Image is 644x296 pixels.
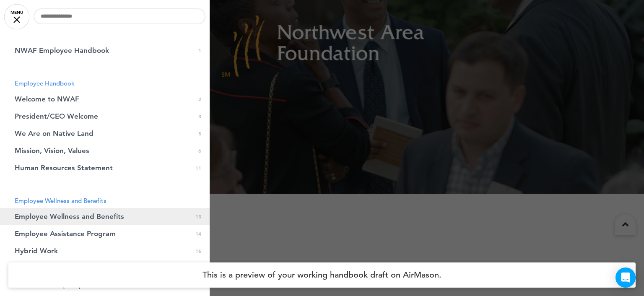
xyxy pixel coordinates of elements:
span: We Are on Native Land [15,130,93,137]
span: NWAF Employee Handbook [15,47,109,54]
span: President/CEO Welcome [15,113,98,120]
span: 13 [195,213,201,220]
a: MENU [4,4,29,29]
span: Paid Time Off (PTO) [15,282,81,289]
h4: This is a preview of your working handbook draft on AirMason. [8,262,636,288]
span: 11 [195,164,201,171]
span: 3 [198,113,201,120]
span: Human Resources Statement [15,164,113,171]
span: Employee Wellness and Benefits [15,213,124,220]
span: Welcome to NWAF [15,96,79,103]
span: Mission, Vision, Values [15,147,89,154]
span: 2 [198,96,201,103]
span: Employee Assistance Program [15,230,116,237]
span: 6 [198,147,201,154]
span: Hybrid Work [15,247,58,254]
span: 14 [195,230,201,237]
div: Open Intercom Messenger [615,267,636,288]
span: 1 [198,47,201,54]
span: 5 [198,130,201,137]
span: 16 [195,247,201,254]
